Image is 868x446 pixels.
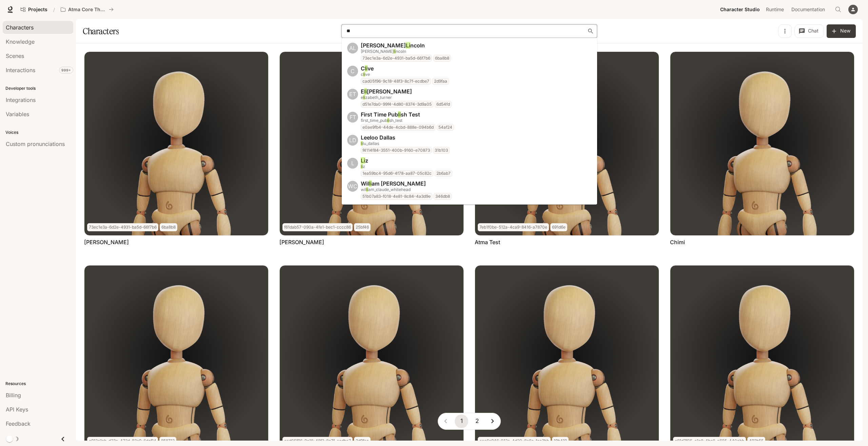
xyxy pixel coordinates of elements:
[51,6,58,13] div: /
[362,79,429,84] p: cad05f96-9c18-48f3-8c7f-ecdbe7
[362,125,434,130] p: e0ae9fb4-44de-4cbd-888e-094b6d
[361,111,420,118] span: First Time Pub sh Test
[362,56,430,61] p: 73ec1e3a-6d2e-4931-ba5d-66f7b6
[670,238,685,246] a: Chimi
[361,101,435,108] span: d51e7da0-99f4-4d80-8374-3d9a05
[347,43,358,54] div: AL
[369,180,372,187] span: li
[794,24,824,38] button: Chat
[361,118,402,123] span: first_time_pub sh_test
[363,72,365,77] span: li
[361,49,406,54] span: [PERSON_NAME] ncoln
[84,52,268,235] img: Abraham Lincoln
[763,3,788,16] a: Runtime
[720,5,760,14] span: Character Studio
[361,124,437,131] span: e0ae9fb4-44de-4cbd-888e-094b6d
[365,65,368,72] span: li
[366,187,368,192] span: li
[470,415,484,428] button: Go to page 2
[362,102,432,107] p: d51e7da0-99f4-4d80-8374-3d9a05
[279,238,324,246] a: [PERSON_NAME]
[766,5,784,14] span: Runtime
[361,187,411,192] span: wil am_claude_whitehead
[406,42,410,49] span: Li
[347,89,358,100] div: ET
[58,3,117,16] button: All workspaces
[361,134,395,141] span: Leeloo Dallas
[361,95,392,100] span: e zabeth_turner
[791,5,825,14] span: Documentation
[83,24,119,38] h1: Characters
[361,42,425,49] span: [PERSON_NAME] ncoln
[347,158,358,169] div: L
[434,79,447,84] p: 2d9faa
[361,157,368,164] span: z
[436,102,450,107] p: 6d54fd
[347,112,358,123] div: FT
[347,135,358,146] div: LD
[362,194,431,199] p: 51b07a83-f018-4e81-8c84-4a3d9e
[486,415,499,428] button: Go to next page
[438,413,501,430] nav: pagination navigation
[361,55,433,62] span: 73ec1e3a-6d2e-4931-ba5d-66f7b6
[435,148,448,153] p: 31b103
[361,141,363,146] span: li
[361,65,374,72] span: C ve
[670,52,854,235] img: Chimi
[361,170,435,177] span: 1ea59bc4-95d6-4f78-aa87-05c82c
[361,157,365,164] span: Li
[361,147,433,154] span: f4114f84-3551-400b-9160-e70873
[28,7,47,13] span: Projects
[361,141,379,146] span: lu_dallas
[789,3,830,16] a: Documentation
[435,194,450,199] p: 346db8
[394,49,396,54] span: li
[435,170,454,177] span: 2b6ab7
[361,180,426,187] span: Wil am [PERSON_NAME]
[361,88,412,95] span: E [PERSON_NAME]
[438,125,452,130] p: 54af24
[432,78,450,85] span: 2d9faa
[435,56,449,61] p: 6ba8b8
[475,238,500,246] a: Atma Test
[361,78,432,85] span: cad05f96-9c18-48f3-8c7f-ecdbe7
[347,181,358,192] div: WC
[18,3,51,16] a: Go to projects
[433,55,452,62] span: 6ba8b8
[361,164,363,169] span: li
[68,7,106,13] p: Atma Core The Neural Network
[434,193,453,200] span: 346db8
[436,171,451,176] p: 2b6ab7
[361,193,434,200] span: 51b07a83-f018-4e81-8c84-4a3d9e
[347,66,358,77] div: C
[361,164,365,169] span: z
[362,148,430,153] p: f4114f84-3551-400b-9160-e70873
[398,111,401,118] span: li
[831,3,845,16] button: Open Command Menu
[364,88,367,95] span: li
[361,72,370,77] span: c ve
[84,238,129,246] a: [PERSON_NAME]
[437,124,455,131] span: 54af24
[433,147,451,154] span: 31b103
[363,95,365,100] span: li
[435,101,453,108] span: 6d54fd
[362,171,432,176] p: 1ea59bc4-95d6-4f78-aa87-05c82c
[827,24,856,38] button: New
[717,3,763,16] a: Character Studio
[387,118,389,123] span: li
[455,415,468,428] button: page 1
